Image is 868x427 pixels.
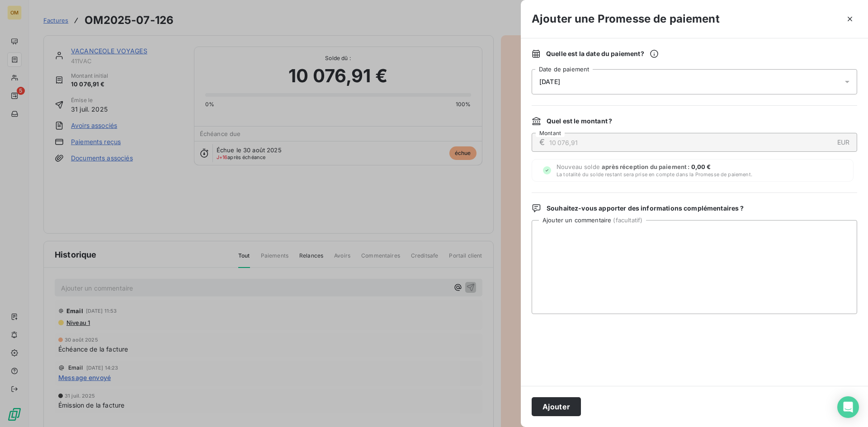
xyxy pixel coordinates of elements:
span: Nouveau solde [557,163,752,178]
span: Quel est le montant ? [547,117,612,126]
h3: Ajouter une Promesse de paiement [532,11,720,27]
div: Open Intercom Messenger [837,396,859,418]
span: Quelle est la date du paiement ? [546,49,659,58]
span: Souhaitez-vous apporter des informations complémentaires ? [547,204,744,213]
span: La totalité du solde restant sera prise en compte dans la Promesse de paiement. [557,171,752,178]
button: Ajouter [532,397,581,416]
span: [DATE] [539,78,560,85]
span: après réception du paiement : [602,163,691,170]
span: 0,00 € [691,163,711,170]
